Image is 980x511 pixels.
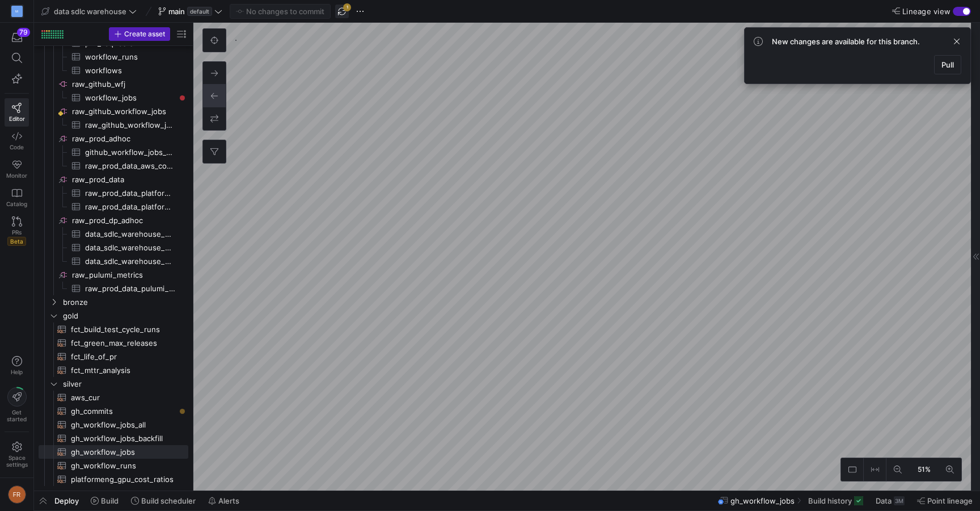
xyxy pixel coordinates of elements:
div: FR [8,485,26,504]
a: workflows​​​​​​​​​ [39,64,188,77]
a: PRsBeta [5,212,29,250]
span: data_sdlc_warehouse_main_source__raw_github_hourly__workflows_temp​​​​​​​​​ [85,241,175,254]
button: Build scheduler [126,491,201,510]
a: raw_prod_data_pulumi_metrics​​​​​​​​​ [39,282,188,295]
button: Alerts [203,491,244,510]
a: workflow_jobs​​​​​​​​​ [39,91,188,104]
button: Build [86,491,124,510]
a: Code [5,127,29,155]
a: data_sdlc_warehouse_main_source__raw_github_hourly__workflows_temp​​​​​​​​​ [39,241,188,254]
a: fct_mttr_analysis​​​​​​​​​​ [39,363,188,377]
a: Editor [5,98,29,127]
span: Alerts [218,496,239,505]
a: aws_cur​​​​​​​​​​ [39,391,188,404]
div: Press SPACE to select this row. [39,282,188,295]
div: Press SPACE to select this row. [39,418,188,432]
div: Press SPACE to select this row. [39,227,188,241]
span: Create asset [124,30,165,38]
span: raw_prod_data_pulumi_metrics​​​​​​​​​ [85,282,175,295]
div: Press SPACE to select this row. [39,254,188,268]
span: silver [63,378,187,391]
button: Data3M [871,491,910,510]
a: M [5,2,29,21]
a: gh_workflow_jobs_all​​​​​​​​​​ [39,418,188,432]
span: PRs [12,229,22,236]
span: fct_mttr_analysis​​​​​​​​​​ [71,364,175,377]
span: raw_prod_data_platformeng_historical_spend_materialized​​​​​​​​​ [85,200,175,213]
div: Press SPACE to select this row. [39,350,188,363]
a: github_workflow_jobs_backfill​​​​​​​​​ [39,145,188,159]
a: gh_workflow_runs​​​​​​​​​​ [39,459,188,472]
span: Build history [808,496,852,505]
span: Editor [9,115,25,122]
button: Pull [934,55,961,74]
span: data_sdlc_warehouse_main_source__raw_github_hourly__workflow_runs_temp​​​​​​​​​ [85,228,175,241]
span: raw_prod_data​​​​​​​​ [72,173,187,186]
a: raw_prod_data_platformeng_headcount_materialized​​​​​​​​​ [39,186,188,200]
a: raw_prod_dp_adhoc​​​​​​​​ [39,213,188,227]
div: 3M [894,496,905,505]
div: Press SPACE to select this row. [39,213,188,227]
span: raw_prod_adhoc​​​​​​​​ [72,132,187,145]
span: Point lineage [927,496,973,505]
a: fct_build_test_cycle_runs​​​​​​​​​​ [39,322,188,336]
span: workflow_runs​​​​​​​​​ [85,51,175,64]
div: Press SPACE to select this row. [39,241,188,254]
button: Getstarted [5,383,29,427]
div: Press SPACE to select this row. [39,200,188,213]
span: main [168,7,185,16]
span: gh_workflow_jobs_all​​​​​​​​​​ [71,418,175,432]
a: gh_commits​​​​​​​​​​ [39,404,188,418]
a: raw_pulumi_metrics​​​​​​​​ [39,268,188,282]
div: Press SPACE to select this row. [39,472,188,486]
div: Press SPACE to select this row. [39,186,188,200]
span: gh_workflow_jobs [730,496,795,505]
div: Press SPACE to select this row. [39,459,188,472]
a: raw_github_workflow_jobs​​​​​​​​ [39,104,188,118]
span: workflow_jobs​​​​​​​​​ [85,91,175,104]
a: raw_github_wfj​​​​​​​​ [39,77,188,91]
a: Monitor [5,155,29,183]
span: platformeng_gpu_cost_ratios​​​​​​​​​​ [71,473,175,486]
span: fct_life_of_pr​​​​​​​​​​ [71,350,175,363]
button: FR [5,483,29,506]
span: raw_pulumi_metrics​​​​​​​​ [72,269,187,282]
div: Press SPACE to select this row. [39,309,188,322]
a: data_sdlc_warehouse_main_source__raw_github_hourly__workflow_runs_temp​​​​​​​​​ [39,227,188,241]
div: Press SPACE to select this row. [39,322,188,336]
div: 79 [17,28,30,37]
span: Lineage view [902,7,951,16]
span: Help [10,368,24,375]
span: gold [63,309,187,322]
span: raw_github_workflow_jobs​​​​​​​​​ [85,119,175,132]
button: Point lineage [912,491,978,510]
span: raw_prod_dp_adhoc​​​​​​​​ [72,214,187,227]
button: data sdlc warehouse [39,4,140,19]
span: github_workflow_jobs_backfill​​​​​​​​​ [85,146,175,159]
button: 51% [909,458,939,481]
span: Get started [7,409,27,422]
div: Press SPACE to select this row. [39,295,188,309]
span: Deploy [54,496,79,505]
a: raw_prod_adhoc​​​​​​​​ [39,132,188,145]
span: New changes are available for this branch. [772,37,920,46]
div: M [11,6,23,17]
span: raw_prod_data_platformeng_headcount_materialized​​​​​​​​​ [85,187,175,200]
div: Press SPACE to select this row. [39,336,188,350]
a: raw_prod_data​​​​​​​​ [39,173,188,186]
span: gh_commits​​​​​​​​​​ [71,405,175,418]
span: 51% [915,463,933,476]
a: raw_prod_data_platformeng_historical_spend_materialized​​​​​​​​​ [39,200,188,213]
div: Press SPACE to select this row. [39,91,188,104]
span: Code [10,144,24,150]
a: raw_github_workflow_jobs​​​​​​​​​ [39,118,188,132]
div: Press SPACE to select this row. [39,77,188,91]
span: gh_workflow_runs​​​​​​​​​​ [71,459,175,472]
span: Pull [941,60,954,69]
a: data_sdlc_warehouse_main_source__raw_github_wfj__workflow_jobs_[DEMOGRAPHIC_DATA]​​​​​​​​​ [39,254,188,268]
span: Build [101,496,119,505]
div: Press SPACE to select this row. [39,64,188,77]
span: aws_cur​​​​​​​​​​ [71,391,175,404]
a: Spacesettings [5,437,29,473]
span: bronze [63,296,187,309]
